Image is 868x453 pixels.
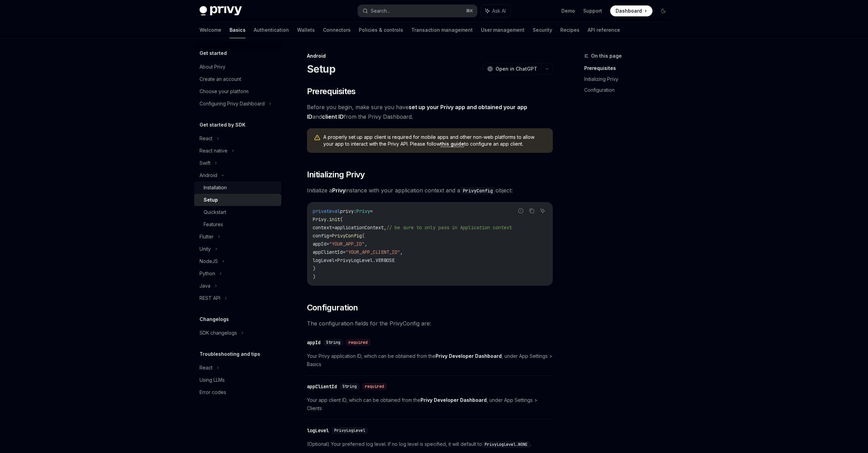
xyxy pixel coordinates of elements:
span: Before you begin, make sure you have and from the Privy Dashboard. [307,102,553,121]
a: Privy Developer Dashboard [421,397,487,403]
span: config [313,233,329,239]
span: logLevel [313,257,335,263]
span: Initializing Privy [307,169,365,180]
span: = [329,233,332,239]
a: set up your Privy app and obtained your app ID [307,104,527,120]
div: React [200,364,212,372]
span: ) [313,265,315,272]
div: Android [200,171,217,179]
a: Using LLMs [194,374,281,386]
a: Basics [230,22,246,38]
a: Authentication [254,22,289,38]
a: Create an account [194,73,281,85]
div: NodeJS [200,257,218,265]
span: = [335,257,337,263]
strong: Privy Developer Dashboard [436,353,502,359]
span: , [365,241,367,247]
strong: Privy [332,187,345,194]
a: Wallets [297,22,315,38]
span: Initialize a instance with your application context and a object: [307,186,553,195]
span: = [332,224,335,231]
h5: Changelogs [200,315,229,323]
div: REST API [200,294,220,302]
span: , [400,249,403,255]
div: Choose your platform [200,87,249,96]
div: Swift [200,159,210,167]
a: API reference [588,22,620,38]
a: Features [194,218,281,231]
span: privy: [340,208,356,214]
span: val [332,208,340,214]
code: PrivyConfig [460,187,496,194]
span: ( [362,233,365,239]
button: Toggle dark mode [658,5,669,16]
span: applicationContext, [335,224,386,231]
button: Ask AI [538,206,547,215]
a: Connectors [323,22,351,38]
a: Dashboard [610,5,652,16]
h1: Setup [307,63,335,75]
span: appId [313,241,326,247]
a: client ID [322,113,344,120]
div: appId [307,339,321,346]
a: Transaction management [411,22,473,38]
span: String [342,384,357,389]
a: Initializing Privy [584,74,674,85]
span: PrivyConfig [332,233,362,239]
span: A properly set up app client is required for mobile apps and other non-web platforms to allow you... [323,134,546,147]
span: Privy. [313,216,329,222]
span: ( [340,216,343,222]
span: private [313,208,332,214]
a: Error codes [194,386,281,398]
a: About Privy [194,61,281,73]
span: Your Privy application ID, which can be obtained from the , under App Settings > Basics [307,352,553,368]
div: Features [204,220,223,229]
h5: Get started [200,49,227,57]
span: // be sure to only pass in Application context [386,224,512,231]
span: ) [313,274,315,280]
a: Policies & controls [359,22,403,38]
span: Ask AI [492,8,506,14]
span: = [370,208,373,214]
a: Quickstart [194,206,281,218]
div: Create an account [200,75,241,83]
button: Ask AI [481,5,511,17]
span: context [313,224,332,231]
h5: Troubleshooting and tips [200,350,260,358]
a: Installation [194,181,281,194]
div: logLevel [307,427,329,434]
div: Using LLMs [200,376,225,384]
div: Python [200,269,215,278]
span: "YOUR_APP_CLIENT_ID" [345,249,400,255]
div: Error codes [200,388,226,396]
div: Flutter [200,233,214,241]
button: Open in ChatGPT [483,63,541,75]
span: On this page [591,52,622,60]
div: required [346,339,370,346]
div: appClientId [307,383,337,390]
h5: Get started by SDK [200,121,246,129]
a: Privy Developer Dashboard [436,353,502,359]
div: About Privy [200,63,225,71]
span: String [326,340,340,345]
div: Installation [204,184,227,192]
a: Configuration [584,85,674,96]
span: = [343,249,345,255]
div: Android [307,53,553,59]
a: Prerequisites [584,63,674,74]
button: Search...⌘K [358,5,477,17]
span: init [329,216,340,222]
a: Recipes [560,22,579,38]
span: Privy [356,208,370,214]
span: (Optional) Your preferred log level. If no log level is specified, it will default to . [307,440,553,448]
a: Setup [194,194,281,206]
div: Configuring Privy Dashboard [200,100,265,108]
img: dark logo [200,6,242,16]
span: The configuration fields for the PrivyConfig are: [307,319,553,328]
div: Quickstart [204,208,226,216]
span: Dashboard [616,8,642,14]
span: ⌘ K [466,8,473,14]
a: Support [583,8,602,14]
span: appClientId [313,249,343,255]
